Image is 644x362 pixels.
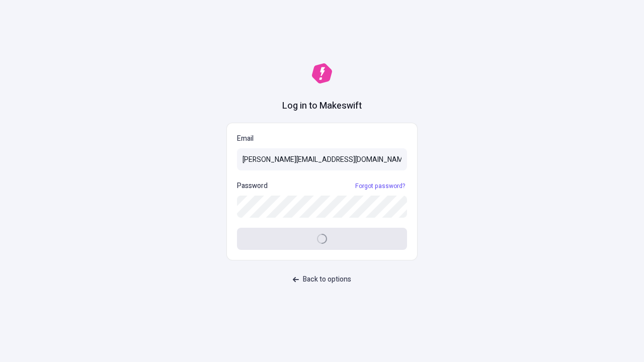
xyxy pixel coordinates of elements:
button: Back to options [287,270,357,289]
h1: Log in to Makeswift [282,100,362,113]
p: Password [237,180,268,192]
p: Email [237,133,407,144]
a: Forgot password? [353,182,407,190]
input: Email [237,148,407,170]
span: Back to options [303,274,351,285]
